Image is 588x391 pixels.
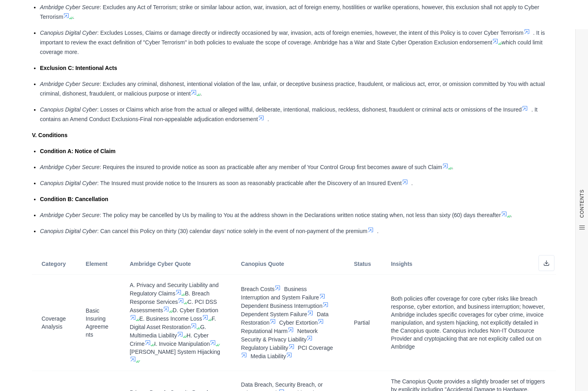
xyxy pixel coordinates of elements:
[42,315,66,330] span: Coverage Analysis
[511,212,512,218] span: .
[298,345,333,351] span: PCI Coverage
[391,261,413,267] span: Insights
[40,65,117,71] span: Exclusion C: Intentional Acts
[411,180,413,186] span: .
[42,261,66,267] span: Category
[32,132,68,138] strong: V. Conditions
[200,90,202,97] span: .
[86,307,109,338] span: Basic Insuring Agreements
[579,190,585,218] span: CONTENTS
[268,116,269,122] span: .
[538,255,554,271] button: Download as Excel
[97,228,367,234] span: : Can cancel this Policy on thirty (30) calendar days’ notice solely in the event of non-payment ...
[40,106,97,113] span: Canopius Digital Cyber
[40,148,115,154] span: Condition A: Notice of Claim
[40,81,545,97] span: : Excludes any criminal, dishonest, intentional violation of the law, unfair, or deceptive busine...
[139,315,202,322] span: E. Business Income Loss
[40,30,97,36] span: Canopius Digital Cyber
[279,319,318,326] span: Cyber Extortion
[97,180,401,186] span: : The Insured must provide notice to the Insurers as soon as reasonably practicable after the Dis...
[241,261,284,267] span: Canopius Quote
[97,30,523,36] span: : Excludes Losses, Claims or damage directly or indirectly occasioned by war, invasion, acts of f...
[40,164,99,170] span: Ambridge Cyber Secure
[154,341,210,347] span: I. Invoice Manipulation
[40,106,538,122] span: . It contains an Amend Conduct Exclusions-Final non-appealable adjudication endorsement
[130,332,209,347] span: H. Cyber Crime
[40,212,99,218] span: Ambridge Cyber Secure
[40,180,97,186] span: Canopius Digital Cyber
[97,106,522,113] span: : Losses or Claims which arise from the actual or alleged willful, deliberate, intentional, malic...
[99,212,501,218] span: : The policy may be cancelled by Us by mailing to You at the address shown in the Declarations wr...
[173,307,218,313] span: D. Cyber Extortion
[130,290,210,305] span: B. Breach Response Services
[241,345,288,351] span: Regulatory Liability
[130,324,206,339] span: G. Multimedia Liability
[99,164,442,170] span: : Requires the insured to provide notice as soon as practicable after any member of Your Control ...
[452,164,453,170] span: .
[86,261,107,267] span: Element
[130,261,191,267] span: Ambridge Cyber Quote
[354,261,371,267] span: Status
[130,349,220,355] span: [PERSON_NAME] System Hijacking
[40,4,539,20] span: : Excludes any Act of Terrorism; strike or similar labour action, war, invasion, act of foreign e...
[241,328,288,334] span: Reputational Harm
[40,4,99,10] span: Ambridge Cyber Secure
[40,81,99,87] span: Ambridge Cyber Secure
[130,282,219,297] span: A. Privacy and Security Liability and Regulatory Claims
[241,303,322,309] span: Dependent Business Interruption
[354,319,370,326] span: Partial
[130,299,217,313] span: C. PCI DSS Assessments
[73,14,74,20] span: .
[241,311,307,317] span: Dependent System Failure
[130,315,216,330] span: F. Digital Asset Restoration
[241,286,274,292] span: Breach Costs
[241,311,328,326] span: Data Restoration
[391,295,545,350] span: Both policies offer coverage for core cyber risks like breach response, cyber extortion, and busi...
[40,196,108,202] span: Condition B: Cancellation
[40,228,97,234] span: Canopius Digital Cyber
[377,228,379,234] span: .
[40,39,542,55] span: which could limit coverage more.
[40,30,545,46] span: . It is important to review the exact definition of "Cyber Terrorism" in both policies to evaluat...
[250,353,286,359] span: Media Liability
